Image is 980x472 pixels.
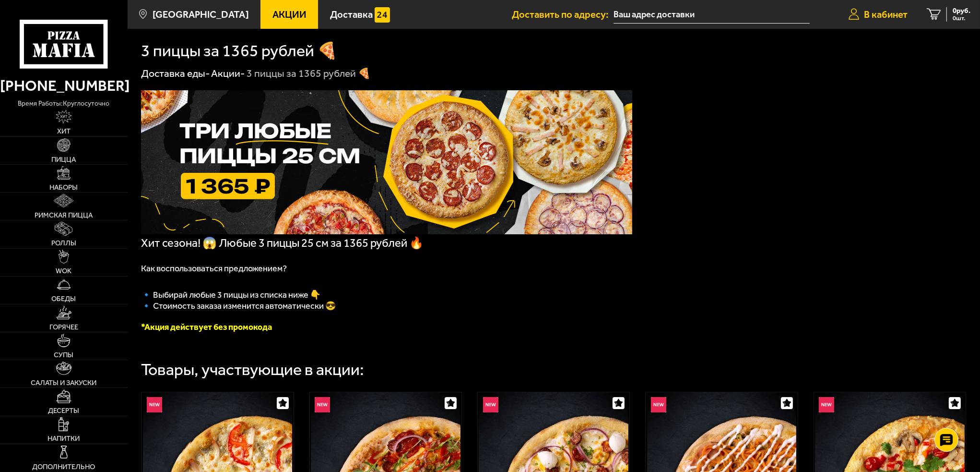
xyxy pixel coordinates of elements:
img: Новинка [483,397,498,412]
span: Салаты и закуски [31,379,96,387]
span: Акции [272,10,307,19]
span: Дополнительно [32,463,95,471]
span: Пицца [51,156,76,163]
span: Наборы [49,184,78,191]
span: 🔹 Стоимость заказа изменится автоматически 😎 [141,301,336,311]
span: Обеды [51,295,76,303]
span: 0 руб. [953,7,970,14]
span: Супы [54,351,73,359]
font: *Акция действует без промокода [141,322,272,332]
h1: 3 пиццы за 1365 рублей 🍕 [141,43,337,59]
div: Товары, участвующие в акции: [141,362,364,378]
span: Горячее [49,324,78,331]
span: В кабинет [864,10,908,19]
span: 0 шт. [953,15,970,22]
img: 1024x1024 [141,90,632,234]
a: Акции- [211,67,245,79]
span: Доставить по адресу: [512,10,614,19]
span: Хит сезона! 😱 Любые 3 пиццы 25 см за 1365 рублей 🔥 [141,236,424,250]
img: Новинка [651,397,666,412]
span: [GEOGRAPHIC_DATA] [153,10,249,19]
input: Ваш адрес доставки [614,6,810,24]
span: Напитки [47,435,80,442]
img: Новинка [315,397,330,412]
a: Доставка еды- [141,67,210,79]
span: Как воспользоваться предложением? [141,263,287,274]
img: Новинка [819,397,834,412]
img: 15daf4d41897b9f0e9f617042186c801.svg [375,7,390,23]
span: Роллы [51,240,76,247]
div: 3 пиццы за 1365 рублей 🍕 [247,67,371,80]
span: Доставка [330,10,373,19]
span: Хит [57,128,71,135]
img: Новинка [147,397,162,412]
span: WOK [56,267,71,275]
span: 🔹﻿ Выбирай любые 3 пиццы из списка ниже 👇 [141,290,320,300]
span: Десерты [48,407,79,414]
span: Римская пицца [35,212,93,219]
